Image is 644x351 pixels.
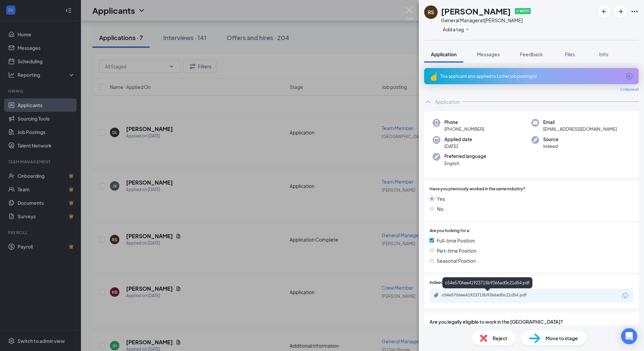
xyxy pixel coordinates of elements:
a: Paperclipc54e5706ee41923715b9366ad0c21d54.pdf [434,292,543,299]
span: No [437,205,443,213]
button: ArrowRight [614,5,626,18]
div: Open Intercom Messenger [621,328,637,344]
h1: [PERSON_NAME] [441,5,511,17]
span: Applied date [444,136,472,143]
div: c54e5706ee41923715b9366ad0c21d54.pdf [442,292,536,298]
span: Files [565,51,575,57]
span: ✔ WOTC [515,8,531,14]
button: PlusAdd a tag [441,26,471,33]
div: Application [435,98,460,105]
span: Phone [444,119,484,126]
span: [PHONE_NUMBER] [444,126,484,132]
div: RS [428,9,434,15]
div: c54e5706ee41923715b9366ad0c21d54.pdf [442,277,532,288]
svg: Ellipses [631,7,639,15]
svg: ArrowRight [616,7,624,15]
span: Indeed [543,143,558,150]
span: Full-time Position [437,237,475,244]
span: Indeed Resume [430,280,459,286]
span: Application [431,51,457,57]
span: English [444,160,486,167]
span: Part-time Position [437,247,476,254]
span: [EMAIL_ADDRESS][DOMAIN_NAME] [543,126,617,132]
span: Messages [477,51,500,57]
svg: Plus [465,27,469,31]
svg: Download [621,292,629,300]
svg: ChevronUp [424,98,432,106]
svg: Paperclip [434,292,439,298]
span: [DATE] [444,143,472,150]
svg: ArrowLeftNew [600,7,608,15]
span: Feedback [520,51,543,57]
svg: ArrowCircle [625,72,633,80]
span: Yes [437,195,445,202]
span: Are you legally eligible to work in the [GEOGRAPHIC_DATA]? [430,318,633,325]
span: Have you previously worked in the same industry? [430,186,525,192]
div: General Manager at [PERSON_NAME] [441,17,531,24]
div: This applicant also applied to 1 other job posting(s) [440,73,621,79]
span: Info [599,51,608,57]
span: Source [543,136,558,143]
span: Are you looking for a: [430,228,470,234]
span: Preferred language [444,153,486,160]
span: Seasonal Position [437,257,476,264]
span: Reject [493,334,507,342]
button: ArrowLeftNew [598,5,610,18]
span: Move to stage [546,334,578,342]
span: Collapse all [620,87,639,92]
span: Email [543,119,617,126]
